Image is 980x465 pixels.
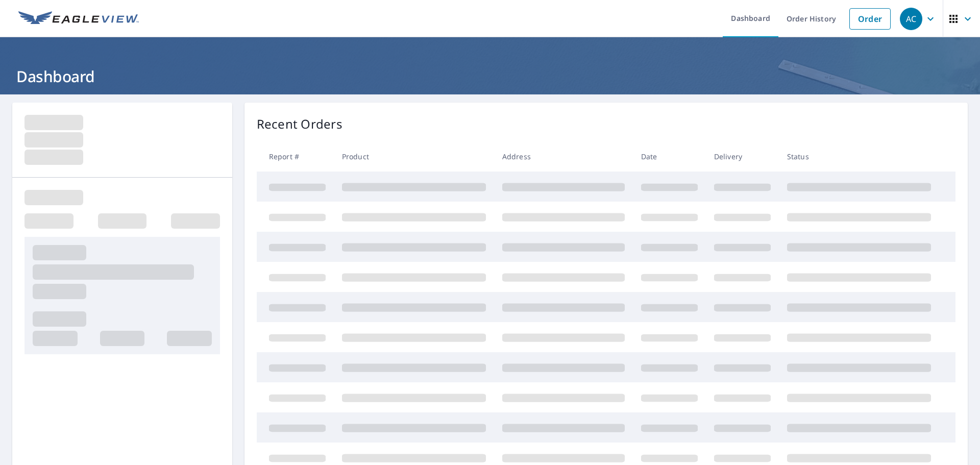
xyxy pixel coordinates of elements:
[849,8,891,30] a: Order
[12,66,968,87] h1: Dashboard
[633,141,706,172] th: Date
[18,11,139,27] img: EV Logo
[334,141,494,172] th: Product
[494,141,633,172] th: Address
[706,141,779,172] th: Delivery
[900,8,922,30] div: AC
[779,141,939,172] th: Status
[257,115,342,133] p: Recent Orders
[257,141,334,172] th: Report #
